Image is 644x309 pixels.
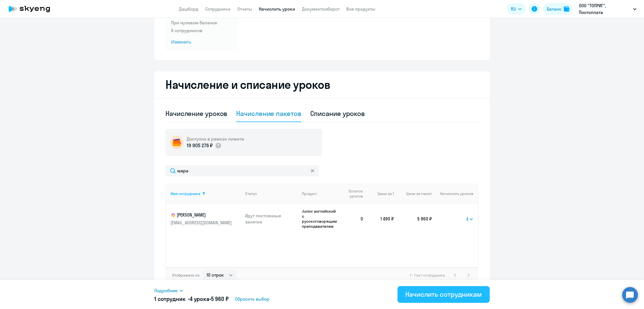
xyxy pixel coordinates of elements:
div: Списание уроков [310,109,365,118]
td: 0 [340,204,368,234]
button: Балансbalance [543,3,573,15]
h5: Доступно в рамках лимита [187,136,244,142]
span: RU [511,6,516,12]
span: Остаток уроков [344,189,363,199]
img: balance [564,6,569,12]
p: 19 905 276 ₽ [187,142,213,149]
p: [EMAIL_ADDRESS][DOMAIN_NAME] [171,220,233,226]
div: Остаток уроков [344,189,368,199]
span: 1 - 1 из 1 сотрудника [410,273,445,278]
img: wallet-circle.png [170,136,183,149]
a: Дашборд [179,6,198,12]
span: 4 урока [190,295,209,302]
img: child [171,212,176,218]
p: 6 сотрудников [171,27,233,34]
th: Цена за 1 [368,184,394,204]
td: 1 490 ₽ [368,204,394,234]
p: При нулевом балансе [171,19,233,26]
span: 5 960 ₽ [211,295,229,302]
p: [PERSON_NAME] [171,212,233,218]
button: Начислить сотрудникам [397,286,490,303]
th: Начислить уроков [432,184,478,204]
div: Имя сотрудника [171,191,241,196]
p: ООО "ТОПРИГ", Постоплата [579,2,631,16]
div: Имя сотрудника [171,191,200,196]
span: Подробнее [154,287,177,294]
button: ООО "ТОПРИГ", Постоплата [576,2,639,16]
a: Начислить уроки [259,6,295,12]
a: Документооборот [302,6,340,12]
a: Отчеты [237,6,252,12]
th: Цена за пакет [394,184,432,204]
a: Сотрудники [205,6,231,12]
input: Поиск по имени, email, продукту или статусу [165,165,319,176]
span: Сбросить выбор [235,296,269,302]
div: Продукт [302,191,340,196]
span: Изменить [171,39,233,46]
span: Отображать по: [172,273,200,278]
h2: Начисление и списание уроков [165,78,479,91]
div: Продукт [302,191,317,196]
h5: 1 сотрудник • • [154,295,229,303]
div: Баланс [547,6,562,12]
div: Начисление уроков [165,109,227,118]
div: Статус [245,191,298,196]
p: Junior английский с русскоговорящим преподавателем [302,209,340,229]
div: Начислить сотрудникам [405,290,482,299]
a: child[PERSON_NAME][EMAIL_ADDRESS][DOMAIN_NAME] [171,212,241,226]
div: Начисление пакетов [236,109,301,118]
td: 5 960 ₽ [394,204,432,234]
button: RU [507,3,525,15]
a: Все продукты [346,6,375,12]
p: Идут постоянные занятия [245,213,298,225]
div: Статус [245,191,257,196]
